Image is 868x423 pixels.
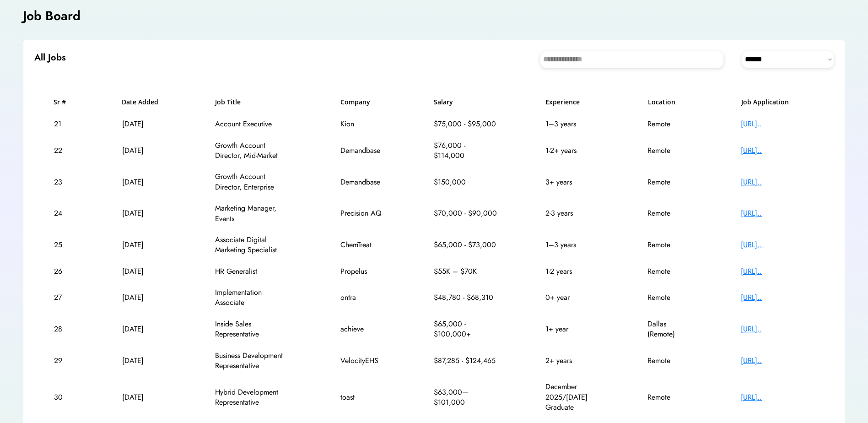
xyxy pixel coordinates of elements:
[741,356,814,366] div: [URL]..
[545,324,600,334] div: 1+ year
[545,146,600,156] div: 1-2+ years
[122,240,168,250] div: [DATE]
[122,392,168,402] div: [DATE]
[340,98,386,107] h6: Company
[340,119,386,129] div: Kion
[545,208,600,218] div: 2-3 years
[741,293,814,303] div: [URL]..
[122,324,168,334] div: [DATE]
[215,98,241,107] h6: Job Title
[215,203,293,224] div: Marketing Manager, Events
[434,356,498,366] div: $87,285 - $124,465
[647,119,693,129] div: Remote
[54,177,75,187] div: 23
[215,266,293,277] div: HR Generalist
[741,324,814,334] div: [URL]..
[54,324,75,334] div: 28
[434,177,498,187] div: $150,000
[215,119,293,129] div: Account Executive
[340,177,386,187] div: Demandbase
[647,356,693,366] div: Remote
[545,356,600,366] div: 2+ years
[741,392,814,402] div: [URL]..
[122,177,168,187] div: [DATE]
[434,293,498,303] div: $48,780 - $68,310
[647,319,693,340] div: Dallas (Remote)
[54,293,75,303] div: 27
[434,119,498,129] div: $75,000 - $95,000
[122,119,168,129] div: [DATE]
[648,98,694,107] h6: Location
[122,266,168,277] div: [DATE]
[647,240,693,250] div: Remote
[122,98,167,107] h6: Date Added
[54,392,75,402] div: 30
[340,293,386,303] div: ontra
[545,382,600,412] div: December 2025/[DATE] Graduate
[434,98,498,107] h6: Salary
[545,177,600,187] div: 3+ years
[340,208,386,218] div: Precision AQ
[545,98,600,107] h6: Experience
[122,146,168,156] div: [DATE]
[647,392,693,402] div: Remote
[545,293,600,303] div: 0+ year
[647,146,693,156] div: Remote
[54,356,75,366] div: 29
[54,240,75,250] div: 25
[340,266,386,277] div: Propelus
[741,266,814,277] div: [URL]..
[54,266,75,277] div: 26
[215,141,293,161] div: Growth Account Director, Mid-Market
[340,356,386,366] div: VelocityEHS
[647,177,693,187] div: Remote
[215,287,293,308] div: Implementation Associate
[340,146,386,156] div: Demandbase
[741,208,814,218] div: [URL]..
[215,235,293,255] div: Associate Digital Marketing Specialist
[54,98,74,107] h6: Sr #
[122,293,168,303] div: [DATE]
[23,7,81,25] h4: Job Board
[647,208,693,218] div: Remote
[545,240,600,250] div: 1–3 years
[122,356,168,366] div: [DATE]
[215,351,293,371] div: Business Development Representative
[741,240,814,250] div: [URL]...
[434,387,498,408] div: $63,000—$101,000
[340,324,386,334] div: achieve
[215,172,293,192] div: Growth Account Director, Enterprise
[215,387,293,408] div: Hybrid Development Representative
[434,141,498,161] div: $76,000 - $114,000
[434,240,498,250] div: $65,000 - $73,000
[54,208,75,218] div: 24
[340,392,386,402] div: toast
[545,119,600,129] div: 1–3 years
[54,146,75,156] div: 22
[215,319,293,340] div: Inside Sales Representative
[741,146,814,156] div: [URL]..
[340,240,386,250] div: ChemTreat
[434,266,498,277] div: $55K – $70K
[434,208,498,218] div: $70,000 - $90,000
[741,119,814,129] div: [URL]..
[122,208,168,218] div: [DATE]
[741,98,814,107] h6: Job Application
[434,319,498,340] div: $65,000 - $100,000+
[545,266,600,277] div: 1-2 years
[647,266,693,277] div: Remote
[34,51,66,64] h6: All Jobs
[647,293,693,303] div: Remote
[741,177,814,187] div: [URL]..
[54,119,75,129] div: 21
